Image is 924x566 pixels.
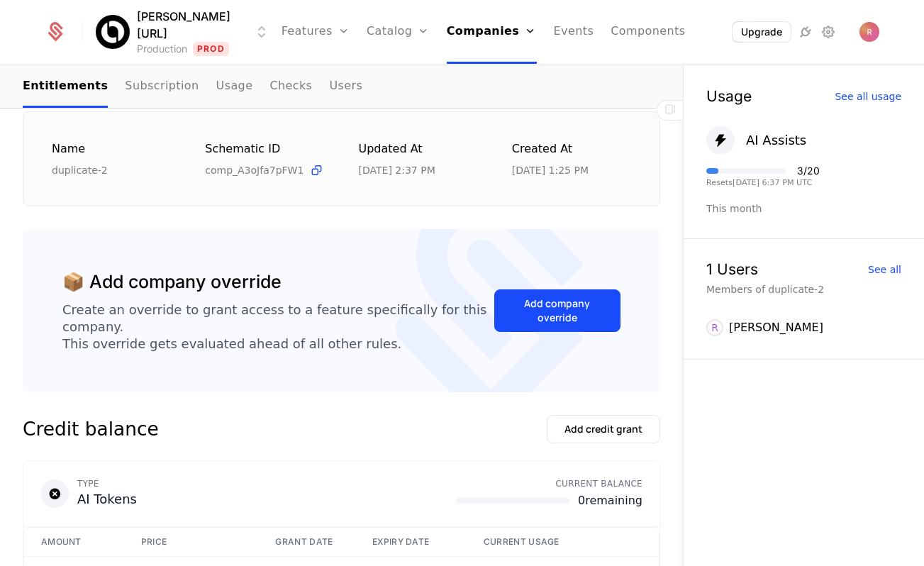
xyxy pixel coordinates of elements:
[733,22,791,42] button: Upgrade
[77,478,137,489] div: TYPE
[564,422,642,436] div: Add credit grant
[859,22,879,42] img: Ryan
[359,163,435,177] div: 9/22/25, 2:37 PM
[275,536,338,548] div: GRANT DATE
[141,536,242,548] div: PRICE
[706,201,901,216] div: This month
[23,66,660,108] nav: Main
[797,23,814,40] a: Integrations
[706,89,752,104] div: Usage
[578,492,642,509] span: 0 remaining
[868,265,901,274] div: See all
[706,282,901,296] div: Members of duplicate-2
[456,478,642,489] div: CURRENT BALANCE
[96,15,130,49] img: Billy.ai
[706,179,820,187] div: Resets [DATE] 6:37 PM UTC
[494,289,620,332] button: Add company override
[706,262,758,277] div: 1 Users
[193,42,229,56] span: Prod
[359,140,478,158] div: Updated at
[62,301,494,353] div: Create an override to grant access to a feature specifically for this company. This override gets...
[746,131,806,150] div: AI Assists
[23,66,108,108] a: Entitlements
[729,319,823,336] div: [PERSON_NAME]
[52,140,171,158] div: Name
[41,536,107,548] div: AMOUNT
[372,536,450,548] div: EXPIRY DATE
[859,22,879,42] button: Open user button
[512,163,589,177] div: 9/19/25, 1:25 PM
[512,296,603,325] div: Add company override
[269,66,312,108] a: Checks
[797,166,820,176] div: 3 / 20
[706,319,723,336] div: R
[512,140,631,158] div: Created at
[205,140,324,157] div: Schematic ID
[62,269,282,296] div: 📦 Add company override
[205,163,304,177] span: comp_A3oJfa7pFW1
[547,415,660,443] button: Add credit grant
[835,91,901,101] div: See all usage
[77,489,137,509] div: AI Tokens
[484,536,606,548] div: CURRENT USAGE
[216,66,253,108] a: Usage
[23,66,362,108] ul: Choose Sub Page
[125,66,199,108] a: Subscription
[137,8,239,42] span: [PERSON_NAME][URL]
[23,415,159,443] div: Credit balance
[329,66,362,108] a: Users
[52,163,171,177] div: duplicate-2
[820,23,837,40] a: Settings
[100,8,270,56] button: Select environment
[706,126,806,155] button: AI Assists
[137,42,187,56] div: Production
